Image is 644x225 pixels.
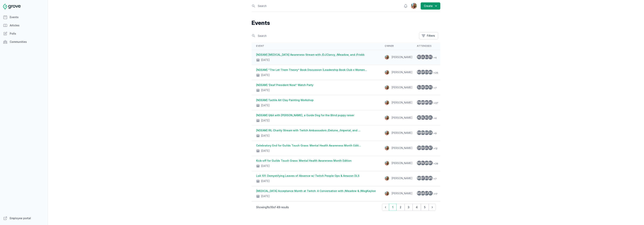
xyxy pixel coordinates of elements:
span: [PERSON_NAME] [391,86,412,89]
img: Grove [3,4,21,10]
span: PC [429,86,432,89]
span: RW [417,131,421,134]
span: + 37 [432,101,438,105]
span: KH [421,147,425,149]
span: KC [425,116,428,119]
button: 3 [405,204,413,211]
span: RL [421,116,425,119]
span: MC [425,101,429,104]
span: KC [421,86,425,89]
div: [DATE] [261,88,270,92]
div: [DATE] [261,119,270,122]
span: MR [417,177,421,179]
span: AT [429,192,432,195]
span: + 7 [432,177,437,181]
span: NP [417,162,421,164]
span: 10 [270,206,273,209]
span: GP [421,71,425,73]
span: JL [425,147,428,149]
a: [NDEAM] ‘Deaf President Now!’ Watch Party [256,83,313,87]
button: Filters [419,32,438,39]
span: + 12 [432,146,438,151]
span: LP [425,192,428,195]
span: PC [429,56,432,58]
span: [PERSON_NAME] [391,192,412,195]
span: DK [417,147,421,149]
span: KT [421,177,425,179]
span: [PERSON_NAME] [391,161,412,165]
div: [DATE] [261,149,270,153]
span: NG [417,71,421,73]
span: PM [417,101,421,104]
span: MG [428,71,433,73]
div: [DATE] [261,194,270,198]
button: 2 [397,204,405,211]
span: JC [429,101,432,104]
span: AV [421,162,425,164]
input: Search [252,33,417,39]
span: MS [428,177,432,179]
span: + 28 [432,161,438,166]
span: AT [429,147,432,149]
span: SF [429,162,432,164]
span: [PERSON_NAME] [391,56,412,59]
span: CR [429,131,432,134]
span: + 17 [432,192,438,196]
div: [DATE] [261,179,270,183]
span: SJ [425,56,428,58]
nav: Pagination [382,204,436,211]
span: [PERSON_NAME] [391,116,412,119]
span: [PERSON_NAME] [391,146,412,150]
span: + 4 [432,116,437,121]
button: Create [421,2,440,10]
span: SG [425,177,429,179]
span: KM [421,131,425,134]
div: [DATE] [261,104,270,107]
th: Event [252,42,380,50]
span: CS [425,71,429,73]
span: JL [429,116,432,119]
div: [DATE] [261,73,270,77]
span: + 25 [432,71,438,75]
span: [PERSON_NAME] [391,101,412,104]
div: [DATE] [261,58,270,62]
span: IA [426,86,428,89]
a: [NDEAM] [MEDICAL_DATA] Awareness Stream with /DJClancy, /Meadow, and /Friskk [256,53,364,56]
span: 49 [277,206,280,209]
span: JB [421,192,425,195]
a: [NDEAM] “The Let Them Theory” Book Discussion (Leadership Book Club x Women... [256,68,367,71]
a: [MEDICAL_DATA] Acceptance Month at Twitch: A Conversation with /Meadow & /MegKaylee [256,189,376,192]
span: AC [417,116,421,119]
span: KC [417,56,421,58]
span: [PERSON_NAME] [391,131,412,134]
div: [DATE] [261,134,270,138]
span: SR [425,131,428,134]
span: JL [421,56,425,58]
a: [NDEAM] Q&A with [PERSON_NAME], a Guide Dog for the Blind puppy raiser [256,114,354,117]
span: MS [417,192,421,195]
span: + 9 [432,131,437,136]
span: 1 [267,206,268,209]
div: [DATE] [261,164,270,168]
p: Showing to of results [256,205,289,209]
button: 5 [421,204,429,211]
button: 1 [389,204,397,211]
span: SJ [417,86,421,89]
th: Attendees [412,42,443,50]
button: 4 [413,204,421,211]
span: + 4 [432,56,437,60]
span: MB [421,101,425,104]
a: Celebratory End for Guilds Touch Grass: Mental Health Awareness Month Editi... [256,144,361,147]
span: MR [425,162,429,164]
h1: Events [252,19,440,26]
span: [PERSON_NAME] [391,71,412,74]
span: [PERSON_NAME] [391,177,412,180]
a: [NDEAM] IRL Charity Stream with Twitch Ambassadors /Detune, /Imperial, and ... [256,129,360,132]
a: Kick-off for Guilds Touch Grass: Mental Health Awareness Month Edition [256,159,352,162]
span: + 7 [432,86,437,90]
th: Owner [380,42,412,50]
a: [NDEAM] Tactile Art Clay Painting Workshop [256,98,314,102]
a: LoA 101: Demystifying Leaves of Absence w/ Twitch People Ops & Amazon DLS [256,174,359,177]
